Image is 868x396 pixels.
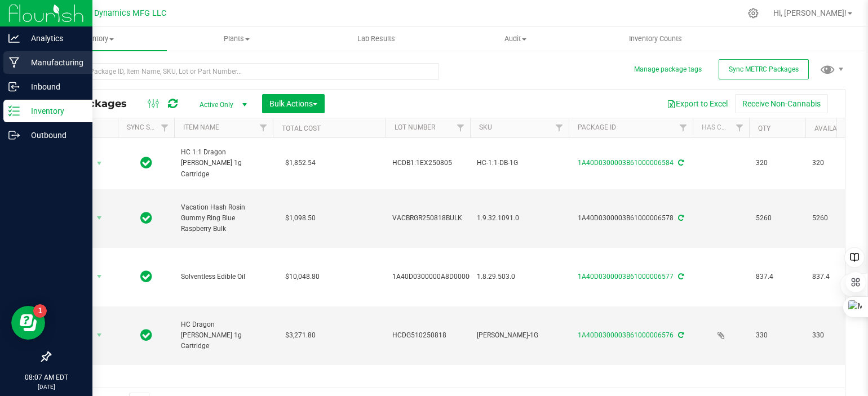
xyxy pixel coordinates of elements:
[156,118,174,137] a: Filter
[756,272,799,282] span: 837.4
[20,56,87,69] p: Manufacturing
[676,159,684,167] span: Sync from Compliance System
[280,155,321,171] span: $1,852.54
[11,306,45,340] iframe: Resource center
[64,8,166,18] span: Modern Dynamics MFG LLC
[254,118,273,137] a: Filter
[674,118,693,137] a: Filter
[8,33,20,44] inline-svg: Analytics
[477,330,562,341] span: [PERSON_NAME]-1G
[578,273,674,281] a: 1A40D0300003B61000006577
[50,63,439,80] input: Search Package ID, Item Name, SKU, Lot or Part Number...
[92,210,107,226] span: select
[92,327,107,343] span: select
[392,330,463,341] span: HCDG510250818
[392,272,489,282] span: 1A40D0300000A8D000007445
[812,330,855,341] span: 330
[8,57,20,68] inline-svg: Manufacturing
[756,213,799,224] span: 5260
[282,124,321,132] a: Total Cost
[730,118,749,137] a: Filter
[92,155,107,171] span: select
[676,273,684,281] span: Sync from Compliance System
[262,94,325,113] button: Bulk Actions
[181,272,266,282] span: Solventless Edible Oil
[812,158,855,168] span: 320
[280,327,321,344] span: $3,271.80
[140,327,152,343] span: In Sync
[27,34,167,44] span: Inventory
[280,210,321,226] span: $1,098.50
[181,147,266,180] span: HC 1:1 Dragon [PERSON_NAME] 1g Cartridge
[451,118,470,137] a: Filter
[477,272,562,282] span: 1.8.29.503.0
[446,34,585,44] span: Audit
[8,81,20,92] inline-svg: Inbound
[676,214,684,222] span: Sync from Compliance System
[814,124,848,132] a: Available
[20,80,87,94] p: Inbound
[395,123,435,131] a: Lot Number
[59,97,138,110] span: All Packages
[758,124,770,132] a: Qty
[578,331,674,339] a: 1A40D0300003B61000006576
[693,118,749,138] th: Has COA
[92,269,107,284] span: select
[342,34,410,44] span: Lab Results
[181,202,266,235] span: Vacation Hash Rosin Gummy Ring Blue Raspberry Bulk
[8,130,20,141] inline-svg: Outbound
[20,128,87,142] p: Outbound
[812,272,855,282] span: 837.4
[140,269,152,284] span: In Sync
[27,27,167,51] a: Inventory
[729,65,799,73] span: Sync METRC Packages
[5,382,87,391] p: [DATE]
[5,372,87,382] p: 08:07 AM EDT
[183,123,219,131] a: Item Name
[477,158,562,168] span: HC-1:1-DB-1G
[477,213,562,224] span: 1.9.32.1091.0
[567,213,694,224] div: 1A40D0300003B61000006578
[578,159,674,167] a: 1A40D0300003B61000006584
[586,27,725,51] a: Inventory Counts
[306,27,446,51] a: Lab Results
[550,118,569,137] a: Filter
[280,269,325,285] span: $10,048.80
[392,158,463,168] span: HCDB1:1EX250805
[746,8,760,19] div: Manage settings
[127,123,170,131] a: Sync Status
[140,155,152,171] span: In Sync
[20,32,87,45] p: Analytics
[33,304,47,318] iframe: Resource center unread badge
[479,123,492,131] a: SKU
[167,34,306,44] span: Plants
[181,319,266,352] span: HC Dragon [PERSON_NAME] 1g Cartridge
[676,331,684,339] span: Sync from Compliance System
[392,213,463,224] span: VACBRGR250818BULK
[8,105,20,117] inline-svg: Inventory
[773,8,847,17] span: Hi, [PERSON_NAME]!
[735,94,828,113] button: Receive Non-Cannabis
[446,27,586,51] a: Audit
[659,94,735,113] button: Export to Excel
[140,210,152,226] span: In Sync
[634,65,702,74] button: Manage package tags
[719,59,809,79] button: Sync METRC Packages
[167,27,307,51] a: Plants
[812,213,855,224] span: 5260
[578,123,616,131] a: Package ID
[756,330,799,341] span: 330
[756,158,799,168] span: 320
[269,99,317,108] span: Bulk Actions
[20,104,87,118] p: Inventory
[614,34,697,44] span: Inventory Counts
